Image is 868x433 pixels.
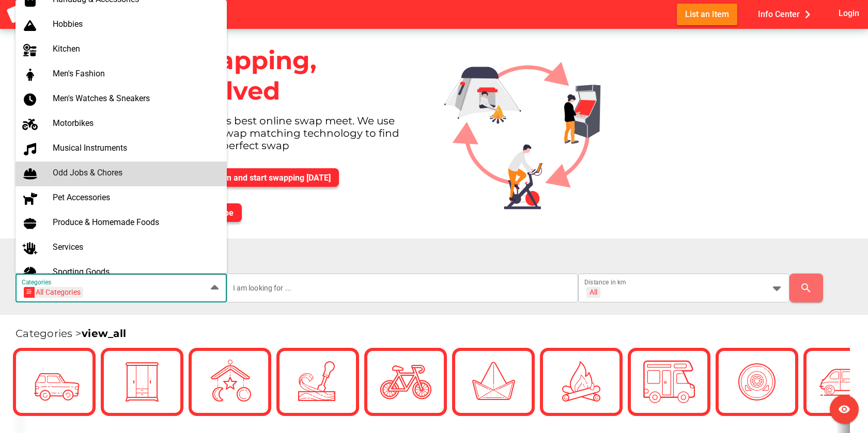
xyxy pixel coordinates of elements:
div: Men's Fashion [53,69,219,78]
span: List an item and start swapping [DATE] [188,173,331,183]
button: Info Center [750,4,824,25]
div: Sporting Goods [53,267,219,277]
div: Odd Jobs & Chores [53,168,219,178]
h1: Find a Swap [16,251,860,266]
div: Men's Watches & Sneakers [53,93,219,103]
i: chevron_right [800,7,815,22]
div: All [590,287,597,297]
button: List an Item [677,4,737,25]
div: Motorbikes [53,118,219,128]
div: Musical Instruments [53,143,219,153]
input: I am looking for ... [233,274,572,302]
img: aSD8y5uGLpzPJLYTcYcjNu3laj1c05W5KWf0Ds+Za8uybjssssuu+yyyy677LKX2n+PWMSDJ9a87AAAAABJRU5ErkJggg== [6,5,58,24]
span: Login [839,6,859,20]
button: Login [836,4,862,23]
div: Services [53,242,219,252]
a: view_all [82,327,126,340]
div: Kitchen [53,44,219,54]
i: visibility [838,403,850,415]
div: Pet Accessories [53,193,219,202]
div: Hobbies [53,19,219,29]
div: All Categories [27,287,81,298]
div: Swapping, evolved [172,37,428,115]
div: Australia's best online swap meet. We use unique swap matching technology to find you the perfect... [172,115,428,160]
span: Categories > [16,327,126,340]
span: List an Item [685,7,729,21]
i: search [800,282,812,294]
button: List an item and start swapping [DATE] [180,168,339,187]
div: Produce & Homemade Foods [53,217,219,227]
img: Graphic.svg [436,29,626,221]
span: Info Center [758,6,815,23]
